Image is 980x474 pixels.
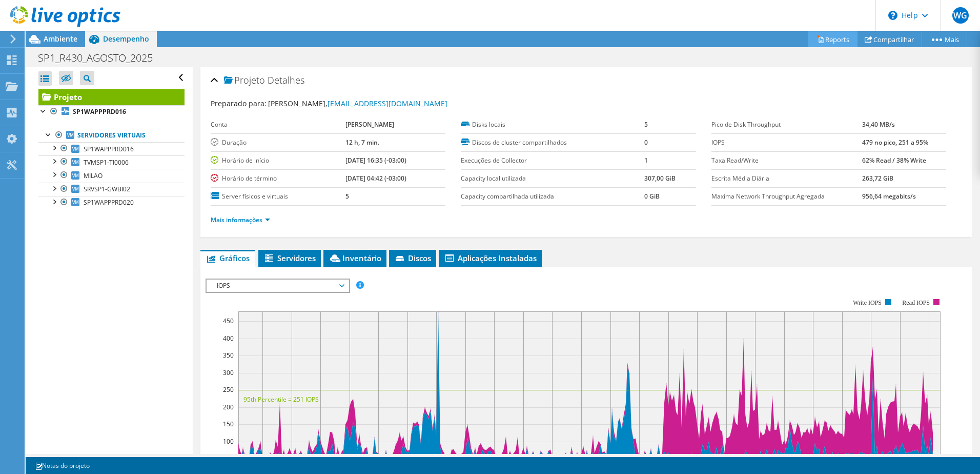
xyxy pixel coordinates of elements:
[206,253,250,263] span: Gráficos
[38,129,185,142] a: Servidores virtuais
[644,174,676,183] b: 307,00 GiB
[223,317,234,325] text: 450
[853,299,882,306] text: Write IOPS
[38,183,185,196] a: SRVSP1-GWBI02
[644,192,660,201] b: 0 GiB
[84,171,103,180] span: MILAO
[345,192,349,201] b: 5
[211,191,346,202] label: Server físicos e virtuais
[84,145,134,153] span: SP1WAPPPRD016
[461,173,644,184] label: Capacity local utilizada
[211,98,267,108] label: Preparado para:
[644,156,648,165] b: 1
[444,253,537,263] span: Aplicações Instaladas
[862,192,916,201] b: 956,64 megabits/s
[922,31,967,47] a: Mais
[808,31,857,47] a: Reports
[38,105,185,118] a: SP1WAPPPRD016
[103,34,149,44] span: Desempenho
[644,120,648,129] b: 5
[711,137,862,148] label: IOPS
[345,138,379,147] b: 12 h, 7 min.
[263,253,316,263] span: Servidores
[644,138,648,147] b: 0
[28,459,97,472] a: Notas do projeto
[243,395,319,404] text: 95th Percentile = 251 IOPS
[223,403,234,411] text: 200
[461,137,644,148] label: Discos de cluster compartilhados
[211,137,346,148] label: Duração
[223,420,234,428] text: 150
[268,74,304,86] span: Detalhes
[84,158,129,167] span: TVMSP1-TI0006
[888,11,897,20] svg: \n
[952,7,969,24] span: WG
[73,107,126,116] b: SP1WAPPPRD016
[223,385,234,394] text: 250
[211,173,346,184] label: Horário de término
[461,155,644,166] label: Execuções de Collector
[38,155,185,169] a: TVMSP1-TI0006
[38,89,185,105] a: Projeto
[857,31,922,47] a: Compartilhar
[902,299,930,306] text: Read IOPS
[862,120,895,129] b: 34,40 MB/s
[461,120,644,130] label: Disks locais
[394,253,431,263] span: Discos
[38,169,185,182] a: MILAO
[711,155,862,166] label: Taxa Read/Write
[345,156,406,165] b: [DATE] 16:35 (-03:00)
[328,98,447,108] a: [EMAIL_ADDRESS][DOMAIN_NAME]
[223,368,234,377] text: 300
[268,98,447,108] span: [PERSON_NAME],
[33,52,169,64] h1: SP1_R430_AGOSTO_2025
[211,120,346,130] label: Conta
[461,191,644,202] label: Capacity compartilhada utilizada
[862,174,893,183] b: 263,72 GiB
[224,75,265,86] span: Projeto
[44,34,77,44] span: Ambiente
[212,280,343,292] span: IOPS
[223,437,234,446] text: 100
[84,185,130,193] span: SRVSP1-GWBI02
[223,351,234,360] text: 350
[345,174,406,183] b: [DATE] 04:42 (-03:00)
[211,155,346,166] label: Horário de início
[711,173,862,184] label: Escrita Média Diária
[38,142,185,155] a: SP1WAPPPRD016
[84,198,134,207] span: SP1WAPPPRD020
[223,334,234,343] text: 400
[711,191,862,202] label: Maxima Network Throughput Agregada
[862,156,926,165] b: 62% Read / 38% Write
[38,196,185,209] a: SP1WAPPPRD020
[345,120,394,129] b: [PERSON_NAME]
[862,138,928,147] b: 479 no pico, 251 a 95%
[711,120,862,130] label: Pico de Disk Throughput
[211,215,270,224] a: Mais informações
[329,253,381,263] span: Inventário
